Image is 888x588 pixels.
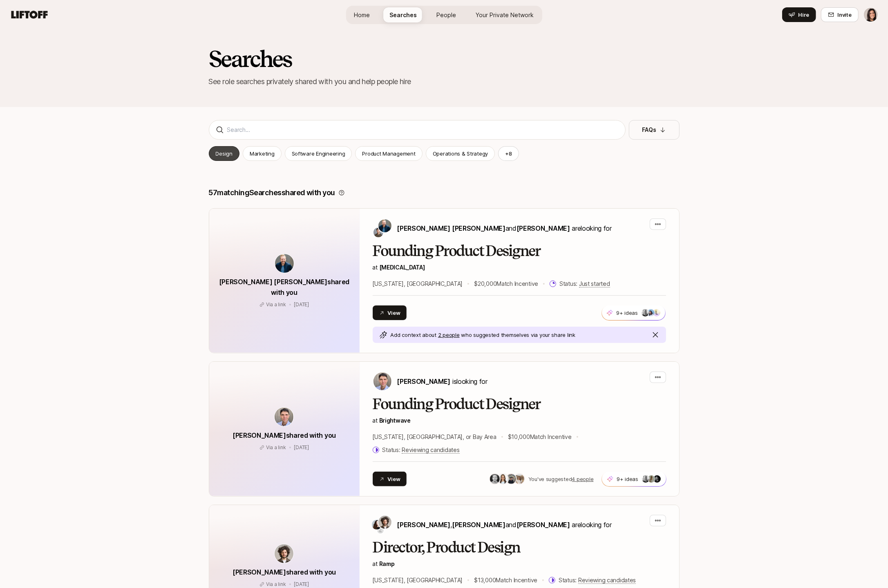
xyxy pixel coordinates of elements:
p: Design [216,149,233,158]
span: [PERSON_NAME] [452,521,506,529]
p: Status: [559,279,610,289]
span: [PERSON_NAME] shared with you [233,431,336,439]
p: are looking for [397,223,612,234]
img: 32850843_c9f3_4e4c_abae_38b8f2d134c5.jpg [506,474,516,484]
img: Christian Chung [377,527,384,534]
p: Via a link [266,301,286,308]
p: Marketing [250,149,275,158]
img: Mike Conover [374,372,391,390]
span: Just started [579,280,610,287]
button: FAQs [629,120,680,140]
img: Monica Althoff [372,520,382,530]
img: de66a110_f455_49cb_882f_f1cf014994d1.jpg [653,475,661,483]
a: People [430,7,463,22]
span: [PERSON_NAME] [397,377,451,385]
span: You've suggested [528,476,572,482]
img: avatar-url [275,254,294,273]
img: b82b0c57_fe41_414f_a18d_a4b8ae7eabee.jpg [498,474,508,484]
button: +8 [498,146,519,161]
h2: Founding Product Designer [373,396,666,412]
a: Your Private Network [470,7,541,22]
span: [PERSON_NAME] [PERSON_NAME] shared with you [219,278,349,296]
img: David Deng [374,227,383,237]
p: Software Engineering [292,149,345,158]
button: View [373,472,407,486]
h2: Founding Product Designer [373,243,666,259]
img: c9d5b7ad_f19c_4364_8f66_ef1aa96cc362.jpg [490,474,500,484]
span: , [450,521,506,529]
span: Searches [390,11,417,19]
input: Search... [227,125,619,135]
img: avatar-url [275,408,293,426]
p: Product Management [362,149,415,158]
span: Your Private Network [476,11,534,19]
p: Via a link [266,581,286,588]
span: [PERSON_NAME] [517,521,570,529]
p: are looking for [397,519,612,530]
span: Invite [838,11,852,19]
a: Searches [383,7,424,22]
button: View [373,305,407,320]
span: Home [354,11,370,19]
img: 3b21b1e9_db0a_4655_a67f_ab9b1489a185.jpg [647,309,655,316]
img: ffe3e81d_ce64_47de_b404_400ce086f21d.jpg [648,475,655,483]
span: [PERSON_NAME] [397,521,451,529]
span: [PERSON_NAME] [517,224,570,232]
span: and [506,224,570,232]
span: September 9, 2025 6:35pm [294,301,309,307]
p: 9+ ideas [617,475,638,483]
p: Status: [382,445,460,455]
a: Home [348,7,377,22]
button: 9+ ideasL [602,305,666,321]
h2: Director, Product Design [373,539,666,556]
p: is looking for [397,376,488,387]
img: 405953fe_9634_4ec4_b3fc_3e905e7e1e41.jpg [514,474,524,484]
p: See role searches privately shared with you and help people hire [209,76,680,87]
p: at [373,559,666,569]
p: 57 matching Searches shared with you [209,187,335,198]
span: November 21, 2024 5:28pm [294,581,309,587]
span: [PERSON_NAME] [PERSON_NAME] [397,224,506,232]
span: Reviewing candidates [578,577,636,584]
img: Diego Zaks [378,516,391,529]
p: Via a link [266,444,286,451]
span: People [437,11,456,19]
img: Sagan Schultz [378,219,391,232]
p: [US_STATE], [GEOGRAPHIC_DATA], or Bay Area [373,432,497,442]
span: 2 people [438,332,460,338]
button: Invite [821,7,859,22]
p: 9+ ideas [616,309,638,317]
p: at [373,416,666,425]
button: Hire [782,7,816,22]
p: Status: [559,575,636,585]
span: [PERSON_NAME] shared with you [233,568,336,576]
img: f0d47d63_c353_4b2f_89aa_13df451d1d02.jpg [642,475,649,483]
img: Eleanor Morgan [864,8,878,22]
u: 4 people [572,476,594,482]
a: Brightwave [379,417,411,424]
p: Add context about who suggested themselves via your share link [391,331,576,339]
p: FAQs [642,125,656,135]
span: Reviewing candidates [402,446,459,454]
img: f0d47d63_c353_4b2f_89aa_13df451d1d02.jpg [642,309,649,316]
span: Hire [799,11,810,19]
button: Eleanor Morgan [863,7,878,22]
img: avatar-url [275,544,293,563]
p: $10,000 Match Incentive [508,432,572,442]
p: [US_STATE], [GEOGRAPHIC_DATA] [373,279,463,289]
a: Ramp [379,560,395,567]
p: L [655,308,658,318]
button: 9+ ideas [602,471,667,487]
p: Operations & Strategy [433,149,488,158]
p: at [373,263,666,272]
span: [MEDICAL_DATA] [379,264,425,271]
p: $20,000 Match Incentive [474,279,538,289]
p: $13,000 Match Incentive [474,575,537,585]
span: and [506,521,570,529]
h2: Searches [209,47,680,71]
